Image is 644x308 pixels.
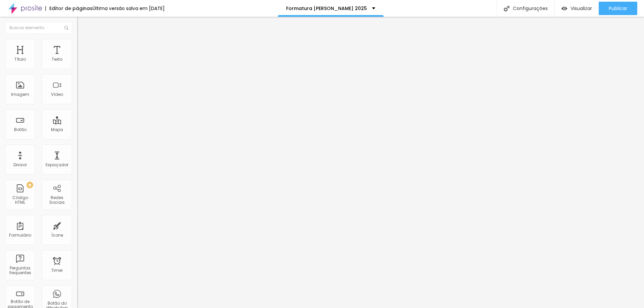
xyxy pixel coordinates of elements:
div: Vídeo [51,92,63,97]
input: Buscar elemento [5,22,72,34]
div: Editor de páginas [45,6,93,11]
div: Última versão salva em [DATE] [93,6,165,11]
img: Icone [64,26,68,30]
div: Perguntas frequentes [7,266,33,275]
div: Código HTML [7,195,33,205]
div: Divisor [13,163,27,167]
div: Botão [14,127,26,132]
span: Visualizar [571,6,592,11]
img: view-1.svg [561,6,567,11]
div: Imagem [11,92,29,97]
div: Texto [52,57,62,62]
div: Espaçador [46,163,68,167]
button: Visualizar [555,2,599,15]
img: Icone [504,6,509,11]
p: Formatura [PERSON_NAME] 2025 [286,6,367,11]
div: Formulário [9,233,31,238]
div: Ícone [51,233,63,238]
button: Publicar [599,2,637,15]
div: Timer [51,268,63,273]
div: Título [14,57,26,62]
div: Redes Sociais [44,195,70,205]
span: Publicar [609,6,627,11]
div: Mapa [51,127,63,132]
